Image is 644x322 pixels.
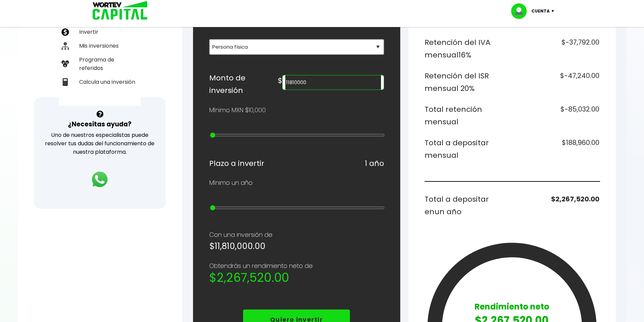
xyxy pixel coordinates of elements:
[59,53,141,75] a: Programa de referidos
[515,103,599,128] h6: $-85,032.00
[90,170,109,189] img: logos_whatsapp-icon.242b2217.svg
[425,70,509,95] h6: Retención del ISR mensual 20%
[209,261,384,271] p: Obtendrás un rendimiento neto de
[209,271,384,284] h2: $2,267,520.00
[474,301,550,313] p: Rendimiento neto
[278,74,282,87] h6: $
[68,119,132,129] h3: ¿Necesitas ayuda?
[59,39,141,53] a: Mis inversiones
[425,193,509,218] h6: Total a depositar en un año
[515,137,599,162] h6: $188,960.00
[515,36,599,61] h6: $-37,792.00
[209,72,278,97] h6: Monto de inversión
[59,25,141,39] a: Invertir
[550,10,559,12] img: icon-down
[531,6,550,16] p: Cuenta
[62,78,69,86] img: calculadora-icon.17d418c4.svg
[62,60,69,68] img: recomiendanos-icon.9b8e9327.svg
[62,42,69,50] img: inversiones-icon.6695dc30.svg
[209,105,266,115] p: Mínimo MXN $10,000
[59,7,141,106] ul: Capital
[515,70,599,95] h6: $-47,240.00
[59,75,141,89] a: Calcula una inversión
[62,28,69,36] img: invertir-icon.b3b967d7.svg
[209,230,384,240] p: Con una inversión de
[43,131,157,156] p: Uno de nuestros especialistas puede resolver tus dudas del funcionamiento de nuestra plataforma.
[425,103,509,128] h6: Total retención mensual
[209,157,264,170] h6: Plazo a invertir
[365,157,384,170] h6: 1 año
[425,36,509,61] h6: Retención del IVA mensual 16%
[515,193,599,218] h6: $2,267,520.00
[209,178,253,188] p: Mínimo un año
[425,137,509,162] h6: Total a depositar mensual
[209,240,384,253] h5: $11,810,000.00
[511,3,531,19] img: profile-image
